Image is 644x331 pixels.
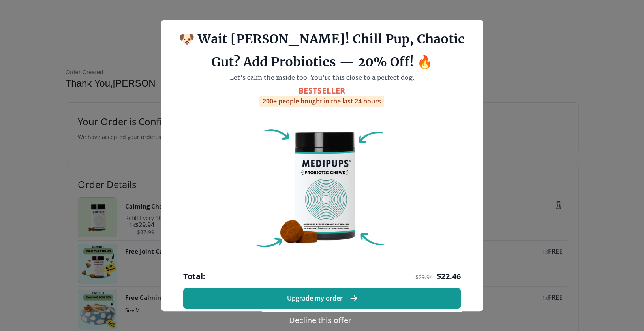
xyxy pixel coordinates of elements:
[243,107,401,265] img: Probiotic Dog Chews
[260,96,385,107] div: 200+ people bought in the last 24 hours
[437,271,461,282] span: $ 22.46
[287,295,343,302] span: Upgrade my order
[175,28,469,73] h1: 🐶 Wait [PERSON_NAME]! Chill Pup, Chaotic Gut? Add Probiotics — 20% Off! 🔥
[415,273,433,281] span: $ 29.94
[183,288,461,309] button: Upgrade my order
[299,85,345,96] span: BestSeller
[230,73,414,81] span: Let’s calm the inside too. You’re this close to a perfect dog.
[183,271,205,282] span: Total:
